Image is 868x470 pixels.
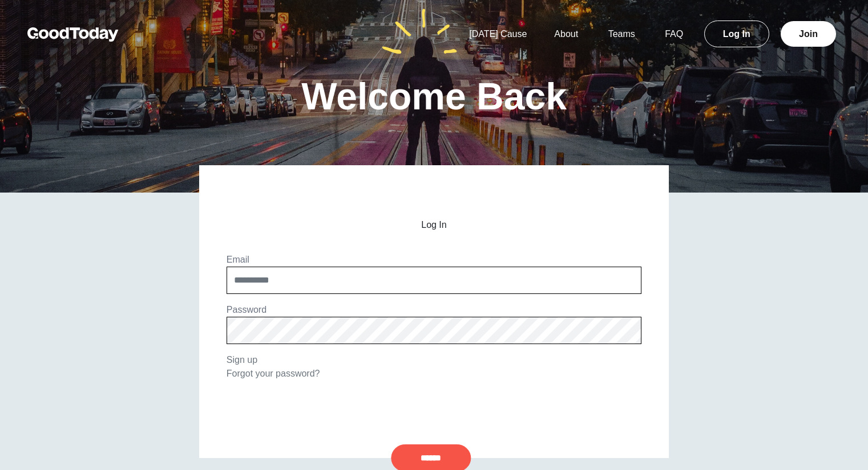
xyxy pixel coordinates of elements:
a: Log In [704,21,769,47]
a: Forgot your password? [227,369,320,378]
a: Sign up [227,355,257,365]
h1: Welcome Back [301,77,567,115]
label: Password [227,305,267,314]
a: Teams [595,29,649,39]
a: About [540,29,592,39]
h2: Log In [227,220,641,230]
img: GoodToday [27,27,119,42]
a: FAQ [651,29,697,39]
label: Email [227,255,249,264]
a: [DATE] Cause [455,29,540,39]
a: Join [781,21,836,47]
